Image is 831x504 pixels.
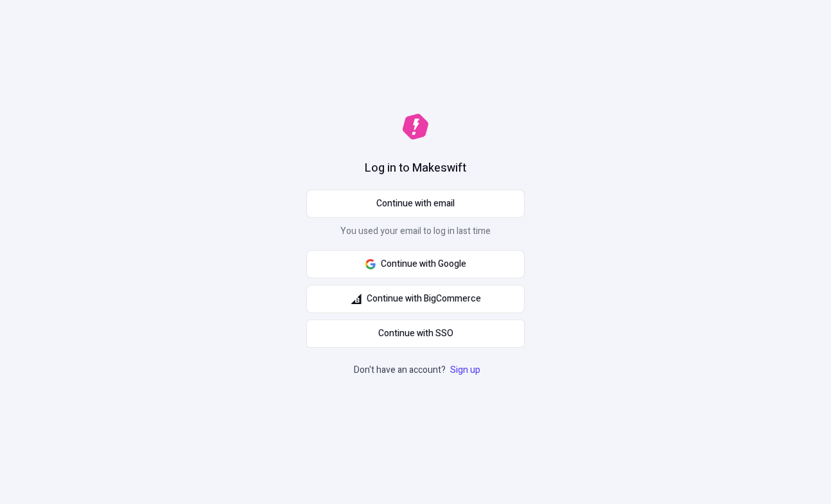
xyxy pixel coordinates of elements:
[448,363,483,377] a: Sign up
[354,363,483,377] p: Don't have an account?
[367,292,481,306] span: Continue with BigCommerce
[306,319,525,348] a: Continue with SSO
[306,285,525,313] button: Continue with BigCommerce
[376,197,455,211] span: Continue with email
[365,160,466,177] h1: Log in to Makeswift
[306,224,525,244] p: You used your email to log in last time
[306,250,525,278] button: Continue with Google
[306,190,525,218] button: Continue with email
[381,257,466,271] span: Continue with Google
